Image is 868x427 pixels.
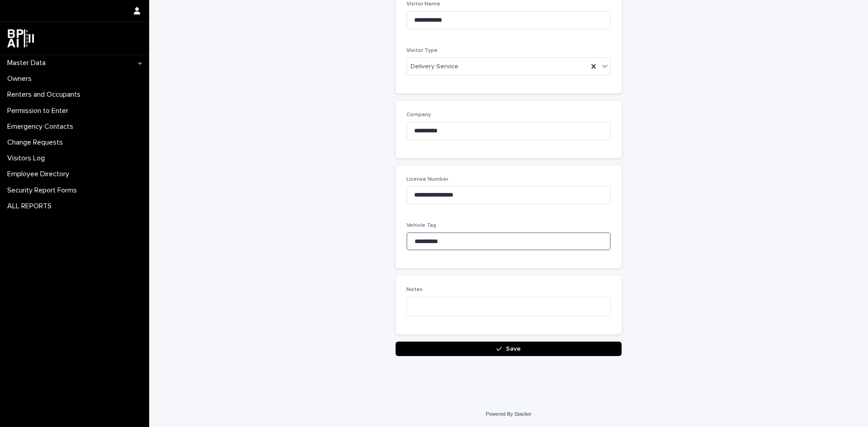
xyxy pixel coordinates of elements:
[406,1,440,7] span: Visitor Name
[410,62,458,71] span: Delivery Service
[406,112,431,117] span: Company
[396,342,622,356] button: Save
[4,59,53,67] p: Master Data
[4,107,75,115] p: Permission to Enter
[7,29,34,47] img: dwgmcNfxSF6WIOOXiGgu
[406,287,423,292] span: Notes
[406,223,436,228] span: Vehicle Tag
[4,170,76,178] p: Employee Directory
[4,154,52,163] p: Visitors Log
[506,346,521,352] span: Save
[486,411,531,417] a: Powered By Stacker
[4,186,84,195] p: Security Report Forms
[4,90,88,99] p: Renters and Occupants
[406,48,438,53] span: Visitor Type
[4,75,39,83] p: Owners
[4,202,59,211] p: ALL REPORTS
[406,177,448,182] span: License Number
[4,138,70,147] p: Change Requests
[4,122,80,131] p: Emergency Contacts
